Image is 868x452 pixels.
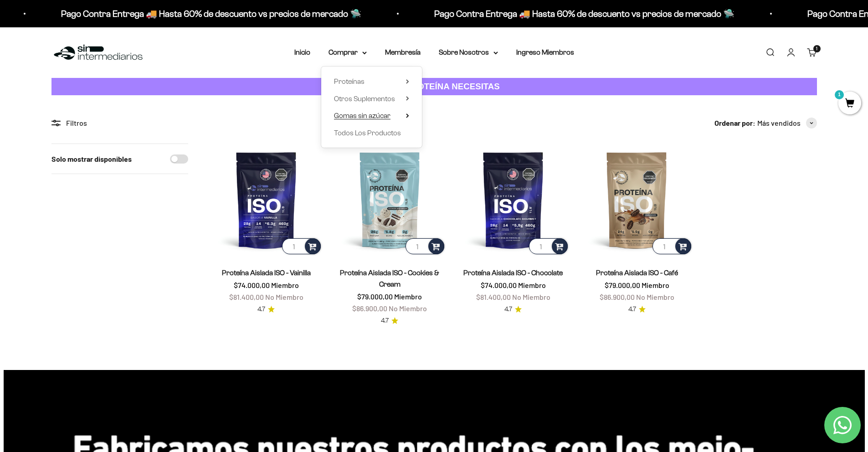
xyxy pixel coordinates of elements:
a: 4.74.7 de 5.0 estrellas [381,316,398,326]
summary: Proteínas [334,76,409,87]
label: Solo mostrar disponibles [51,153,132,165]
span: No Miembro [389,304,427,313]
span: $79.000,00 [605,281,640,289]
span: No Miembro [636,293,674,301]
span: Gomas sin azúcar [334,112,390,119]
span: 4.7 [628,304,636,314]
button: Más vendidos [757,117,817,129]
summary: Comprar [329,46,367,58]
a: 4.74.7 de 5.0 estrellas [628,304,646,314]
span: Otros Suplementos [334,95,395,103]
a: 1 [838,99,861,109]
p: Pago Contra Entrega 🚚 Hasta 60% de descuento vs precios de mercado 🛸 [434,6,734,21]
summary: Sobre Nosotros [439,46,498,58]
span: Miembro [394,292,422,301]
summary: Gomas sin azúcar [334,110,409,122]
mark: 1 [834,89,845,100]
a: 4.74.7 de 5.0 estrellas [504,304,522,314]
span: No Miembro [512,293,550,301]
span: 4.7 [257,304,265,314]
span: $74.000,00 [481,281,517,289]
span: Ordenar por: [714,117,755,129]
cart-count: 1 [813,45,821,52]
span: 4.7 [504,304,512,314]
span: $81.400,00 [476,293,511,301]
span: Proteínas [334,77,365,85]
span: $86.900,00 [600,293,635,301]
a: Todos Los Productos [334,127,409,139]
span: No Miembro [265,293,303,301]
span: Miembro [518,281,546,289]
span: $74.000,00 [234,281,270,289]
span: $79.000,00 [357,292,393,301]
span: Miembro [642,281,669,289]
span: Todos Los Productos [334,129,401,137]
a: Inicio [294,48,310,56]
span: Más vendidos [757,117,801,129]
a: Proteína Aislada ISO - Café [596,269,678,277]
summary: Otros Suplementos [334,93,409,105]
span: $86.900,00 [352,304,387,313]
a: Proteína Aislada ISO - Chocolate [463,269,563,277]
span: $81.400,00 [229,293,264,301]
span: 4.7 [381,316,389,326]
a: CUANTA PROTEÍNA NECESITAS [51,78,817,96]
strong: CUANTA PROTEÍNA NECESITAS [368,82,500,91]
p: Pago Contra Entrega 🚚 Hasta 60% de descuento vs precios de mercado 🛸 [61,6,361,21]
a: Membresía [385,48,421,56]
a: 1 [807,47,817,57]
a: 4.74.7 de 5.0 estrellas [257,304,275,314]
span: Miembro [271,281,299,289]
a: Proteína Aislada ISO - Cookies & Cream [340,269,439,288]
a: Ingreso Miembros [516,48,574,56]
div: Filtros [51,117,188,129]
a: Proteína Aislada ISO - Vainilla [222,269,311,277]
